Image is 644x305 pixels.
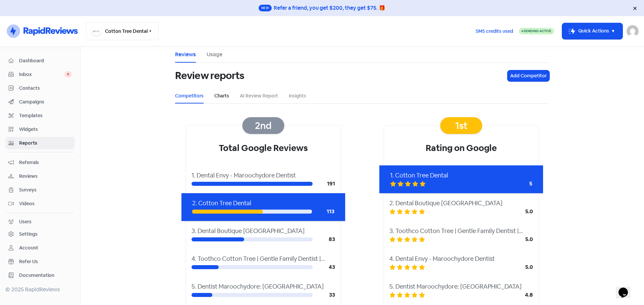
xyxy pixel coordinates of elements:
div: 3. Toothco Cotton Tree | Gentle Family Dentist | Dentist Maroochydore [389,226,533,235]
div: 1st [440,117,482,134]
a: Campaigns [5,96,75,108]
div: Users [19,218,32,225]
a: Sending Active [519,27,554,35]
div: 1. Cotton Tree Dental [390,171,532,180]
div: 5 [505,180,532,188]
span: New [259,5,272,11]
div: 2. Dental Boutique [GEOGRAPHIC_DATA] [389,199,533,208]
div: 4. Dental Envy - Maroochydore Dentist [389,254,533,263]
img: User [627,25,639,37]
div: 43 [313,263,335,271]
div: 2. Cotton Tree Dental [192,199,334,208]
span: Templates [19,112,72,119]
div: 5.0 [506,208,533,216]
a: Competitors [175,92,204,99]
div: 5. Dentist Maroochydore: [GEOGRAPHIC_DATA] [192,282,335,291]
span: Campaigns [19,98,72,105]
span: Widgets [19,126,72,133]
a: Charts [214,92,229,99]
div: Rating on Google [384,126,538,165]
span: SMS credits used [476,28,513,35]
a: SMS credits used [470,27,519,34]
a: AI Review Report [240,92,278,99]
button: Quick Actions [562,23,623,39]
div: Settings [19,231,38,238]
a: Contacts [5,82,75,94]
div: 33 [313,291,335,299]
iframe: chat widget [616,278,637,298]
a: Referrals [5,156,75,169]
div: 191 [313,180,335,188]
div: 83 [313,235,335,243]
span: Documentation [19,272,72,279]
button: Add Competitor [507,70,549,81]
button: Cotton Tree Dental [86,22,159,40]
div: 2nd [243,117,284,134]
div: 5.0 [506,263,533,271]
span: Sending Active [524,29,551,33]
div: 3. Dental Boutique [GEOGRAPHIC_DATA] [192,226,335,235]
div: 5.0 [506,235,533,243]
a: Reviews [5,170,75,182]
a: Surveys [5,184,75,196]
div: 5. Dentist Maroochydore: [GEOGRAPHIC_DATA] [389,282,533,291]
a: Templates [5,109,75,122]
a: Documentation [5,269,75,282]
a: Widgets [5,123,75,136]
div: © 2025 RapidReviews [5,286,75,294]
a: Dashboard [5,55,75,67]
a: Reviews [175,51,196,59]
a: Reports [5,137,75,149]
a: Refer Us [5,255,75,268]
a: Insights [289,92,306,99]
a: Account [5,242,75,254]
div: 4.8 [506,291,533,299]
span: Reviews [19,173,72,180]
div: Refer a friend, you get $200, they get $75. 🎁 [274,4,385,12]
div: 1. Dental Envy - Maroochydore Dentist [192,171,335,180]
a: Usage [207,51,222,59]
span: 0 [64,71,72,78]
a: Users [5,216,75,228]
span: Dashboard [19,57,72,64]
span: Reports [19,140,72,147]
span: Contacts [19,85,72,92]
a: Videos [5,198,75,210]
div: 4. Toothco Cotton Tree | Gentle Family Dentist | Dentist Maroochydore [192,254,335,263]
div: 113 [312,208,334,216]
span: Videos [19,200,72,207]
span: Refer Us [19,258,72,265]
a: Settings [5,228,75,240]
h1: Review reports [175,65,244,86]
span: Referrals [19,159,72,166]
div: Account [19,244,38,251]
span: Surveys [19,186,72,194]
span: Inbox [19,71,64,78]
a: Inbox 0 [5,68,75,81]
div: Total Google Reviews [186,126,340,165]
